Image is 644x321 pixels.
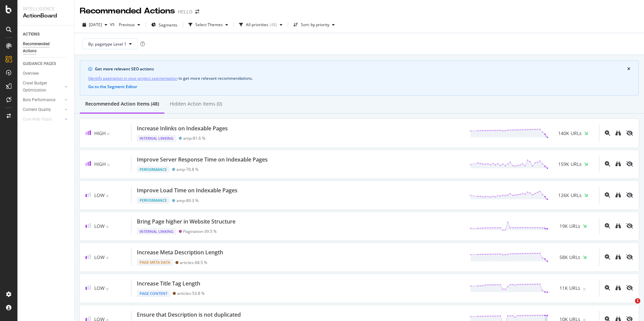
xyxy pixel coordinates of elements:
img: Equal [106,319,109,321]
button: Segments [149,19,180,30]
div: Pagination - 39.5 % [183,229,217,234]
button: Previous [116,19,143,30]
button: Go to the Segment Editor [88,84,137,89]
div: Increase Inlinks on Indexable Pages [137,125,228,132]
span: High [94,161,106,167]
div: Improve Server Response Time on Indexable Pages [137,156,268,164]
div: Recommended Actions [23,41,63,55]
div: amp - 81.6 % [183,136,205,141]
a: binoculars [615,223,621,229]
button: Select Themes [186,19,231,30]
img: Equal [106,195,109,197]
div: ACTIONS [23,31,40,38]
div: Intelligence [23,5,69,12]
span: By: pagetype Level 1 [88,41,126,47]
span: 140K URLs [558,130,582,137]
div: Performance [137,197,169,204]
div: to get more relevant recommendations . [88,75,630,82]
span: Low [94,254,105,260]
a: binoculars [615,254,621,260]
a: Content Quality [23,106,63,113]
span: High [94,130,106,136]
div: Content Quality [23,106,51,113]
div: Performance [137,166,169,173]
div: eye-slash [626,223,633,229]
div: binoculars [615,130,621,136]
a: GUIDANCE PAGES [23,60,69,67]
div: Recommended Actions [80,5,175,17]
a: Recommended Actions [23,41,69,55]
img: Equal [106,288,109,290]
span: vs [110,21,116,27]
a: binoculars [615,192,621,198]
div: binoculars [615,254,621,260]
div: magnifying-glass-plus [605,130,610,136]
div: Overview [23,70,39,77]
div: Hidden Action Items (0) [170,101,222,107]
div: Get more relevant SEO actions [95,66,627,72]
span: Previous [116,22,135,27]
div: Bring Page higher in Website Structure [137,218,235,226]
div: eye-slash [626,285,633,291]
div: Bots Performance [23,97,55,104]
span: Low [94,285,105,291]
div: Page Meta Data [137,259,173,266]
a: binoculars [615,285,621,291]
div: HELLO [178,8,193,15]
span: 11K URLs [559,285,580,292]
div: magnifying-glass-plus [605,285,610,291]
div: Recommended Action Items (48) [85,101,159,107]
button: Sort: by priority [291,19,337,30]
div: binoculars [615,192,621,198]
div: Core Web Vitals [23,116,52,123]
img: Equal [107,164,110,166]
span: 19K URLs [559,223,580,230]
a: binoculars [615,161,621,167]
div: magnifying-glass-plus [605,192,610,198]
div: binoculars [615,223,621,229]
div: Sort: by priority [301,23,329,27]
span: 58K URLs [559,254,580,261]
img: Equal [583,288,586,290]
img: Equal [106,257,109,259]
div: info banner [80,60,639,95]
span: 2025 Sep. 28th [89,22,102,27]
a: ACTIONS [23,31,69,38]
div: eye-slash [626,192,633,198]
a: Identify pagination in your project segmentation [88,75,177,82]
div: magnifying-glass-plus [605,254,610,260]
div: Select Themes [195,23,223,27]
a: Bots Performance [23,97,63,104]
span: Low [94,192,105,198]
div: ActionBoard [23,12,69,20]
div: ( 48 ) [270,23,277,27]
div: Internal Linking [137,135,176,142]
span: 1 [635,298,640,304]
a: Crawl Budget Optimization [23,80,63,94]
button: By: pagetype Level 1 [83,39,138,49]
div: Internal Linking [137,228,176,235]
img: Equal [106,226,109,228]
button: [DATE] [80,19,110,30]
div: All priorities [246,23,268,27]
div: Increase Title Tag Length [137,280,200,287]
div: magnifying-glass-plus [605,161,610,167]
span: Segments [159,22,177,28]
div: articles - 68.5 % [180,260,207,265]
span: Low [94,223,105,229]
div: arrow-right-arrow-left [195,9,199,14]
div: Increase Meta Description Length [137,249,223,256]
iframe: Intercom live chat [621,298,637,314]
div: eye-slash [626,161,633,167]
div: eye-slash [626,254,633,260]
a: binoculars [615,130,621,136]
div: Improve Load Time on Indexable Pages [137,187,237,194]
div: binoculars [615,285,621,291]
img: Equal [107,133,110,135]
div: amp - 89.3 % [176,198,199,203]
div: GUIDANCE PAGES [23,60,56,67]
a: Overview [23,70,69,77]
div: amp - 70.8 % [176,167,199,172]
div: Page Content [137,290,170,297]
button: All priorities(48) [236,19,285,30]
